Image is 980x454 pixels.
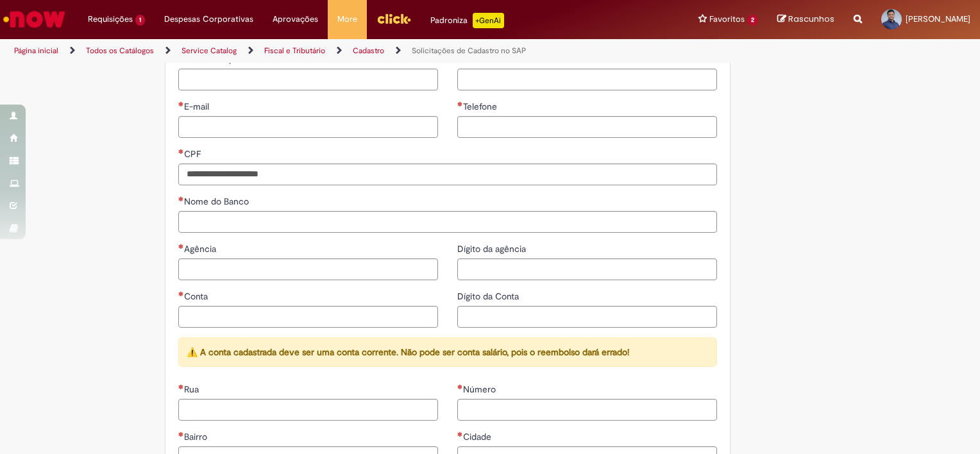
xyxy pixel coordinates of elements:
[178,149,184,154] span: Necessários
[788,13,834,25] span: Rascunhos
[86,46,154,56] a: Todos os Catálogos
[178,384,184,389] span: Necessários
[178,164,717,185] input: CPF
[178,196,184,201] span: Necessários
[178,244,184,249] span: Necessários
[184,243,219,255] span: Agência
[457,432,463,437] span: Necessários
[178,101,184,106] span: Necessários
[10,39,644,63] ul: Trilhas de página
[747,15,758,26] span: 2
[135,15,145,26] span: 1
[457,243,528,255] span: Dígito da agência
[178,211,717,233] input: Nome do Banco
[412,46,526,56] a: Solicitações de Cadastro no SAP
[463,431,494,442] span: Cidade
[178,258,438,280] input: Agência
[457,384,463,389] span: Necessários
[178,337,717,367] div: ⚠️ A conta cadastrada deve ser uma conta corrente. Não pode ser conta salário, pois o reembolso d...
[178,306,438,328] input: Conta
[337,13,357,26] span: More
[457,399,717,421] input: Número
[463,383,498,395] span: Número
[184,148,203,160] span: CPF
[457,258,717,280] input: Dígito da agência
[184,101,212,112] span: E-mail
[178,69,438,90] input: Nome completo
[178,432,184,437] span: Necessários
[184,383,201,395] span: Rua
[457,116,717,138] input: Telefone
[457,101,463,106] span: Necessários
[1,6,67,32] img: ServiceNow
[264,46,325,56] a: Fiscal e Tributário
[457,69,717,90] input: ID
[273,13,318,26] span: Aprovações
[473,13,504,28] p: +GenAi
[463,53,474,65] span: ID
[88,13,133,26] span: Requisições
[182,46,237,56] a: Service Catalog
[777,13,834,26] a: Rascunhos
[463,101,500,112] span: Telefone
[178,291,184,296] span: Necessários
[457,290,521,302] span: Dígito da Conta
[184,290,210,302] span: Conta
[184,53,252,65] span: Nome completo
[430,13,504,28] div: Padroniza
[376,9,411,28] img: click_logo_yellow_360x200.png
[178,399,438,421] input: Rua
[178,116,438,138] input: E-mail
[164,13,253,26] span: Despesas Corporativas
[457,306,717,328] input: Dígito da Conta
[184,431,210,442] span: Bairro
[14,46,58,56] a: Página inicial
[353,46,384,56] a: Cadastro
[709,13,745,26] span: Favoritos
[906,13,970,24] span: [PERSON_NAME]
[184,196,251,207] span: Nome do Banco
